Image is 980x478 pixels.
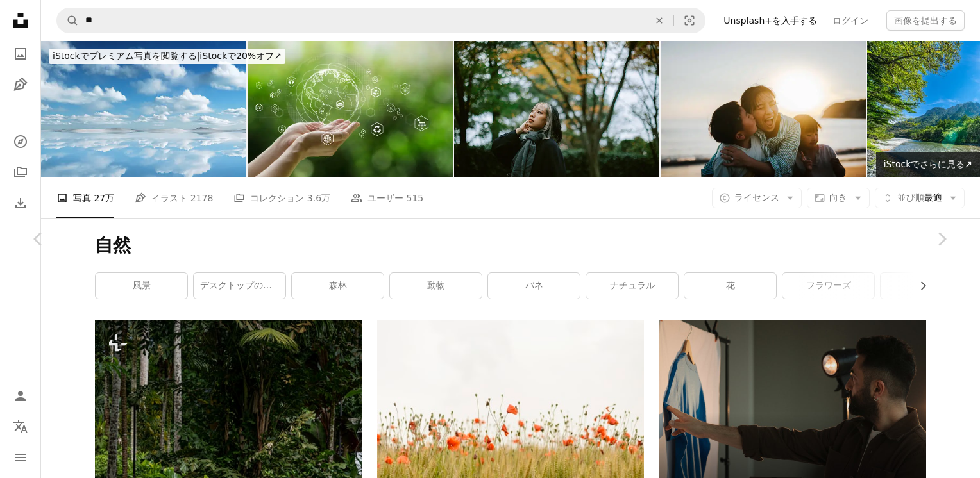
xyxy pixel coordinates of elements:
[8,72,33,97] a: イラスト
[248,41,453,177] img: 持続可能な開発目標(SDGs)のコンセプト。緑色の背景に環境アイコンが付いたグローバルコミュニケーションネットワークを握る手。グリーンテクノロジーと環境テクノロジー。ESG
[135,177,213,218] a: イラスト 2178
[41,41,246,177] img: 鏡面の完璧さ - 穏やかな水面に映る白い雲 - 美しい空、対称性、背景
[390,273,482,299] a: 動物
[8,160,33,185] a: コレクション
[829,192,847,202] span: 向き
[8,414,33,440] button: 言語
[96,273,187,299] a: 風景
[56,8,705,33] form: サイト内でビジュアルを探す
[586,273,678,299] a: ナチュラル
[53,51,199,61] span: iStockでプレミアム写真を閲覧する |
[881,273,972,299] a: 山
[57,8,79,33] button: Unsplashで検索する
[8,383,33,409] a: ログイン / 登録する
[645,8,673,33] button: 全てクリア
[897,192,924,202] span: 並び順
[233,177,330,218] a: コレクション 3.6万
[377,402,644,414] a: オレンジ色の花
[897,192,942,204] span: 最適
[8,129,33,154] a: 探す
[903,177,980,301] a: 次へ
[41,41,293,72] a: iStockでプレミアム写真を閲覧する|iStockで20%オフ↗
[876,152,980,177] a: iStockでさらに見る↗
[292,273,384,299] a: 森林
[95,234,926,257] h1: 自然
[712,188,802,208] button: ライセンス
[190,191,214,205] span: 2178
[684,273,776,299] a: 花
[674,8,705,33] button: ビジュアル検索
[8,445,33,470] button: メニュー
[8,41,33,67] a: 写真
[454,41,659,177] img: Autumn colored portrait in Tokyo, Japan
[351,177,423,218] a: ユーザー 515
[661,41,866,177] img: Japanese mother and daughter relaxed in the beach at sunset
[716,10,825,31] a: Unsplash+を入手する
[782,273,874,299] a: フラワーズ
[807,188,870,208] button: 向き
[488,273,580,299] a: バネ
[49,49,285,64] div: iStockで20%オフ ↗
[884,159,972,169] span: iStockでさらに見る ↗
[407,191,424,205] span: 515
[886,10,965,31] button: 画像を提出する
[734,192,779,202] span: ライセンス
[307,191,330,205] span: 3.6万
[825,10,876,31] a: ログイン
[875,188,965,208] button: 並び順最適
[194,273,285,299] a: デスクトップの壁紙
